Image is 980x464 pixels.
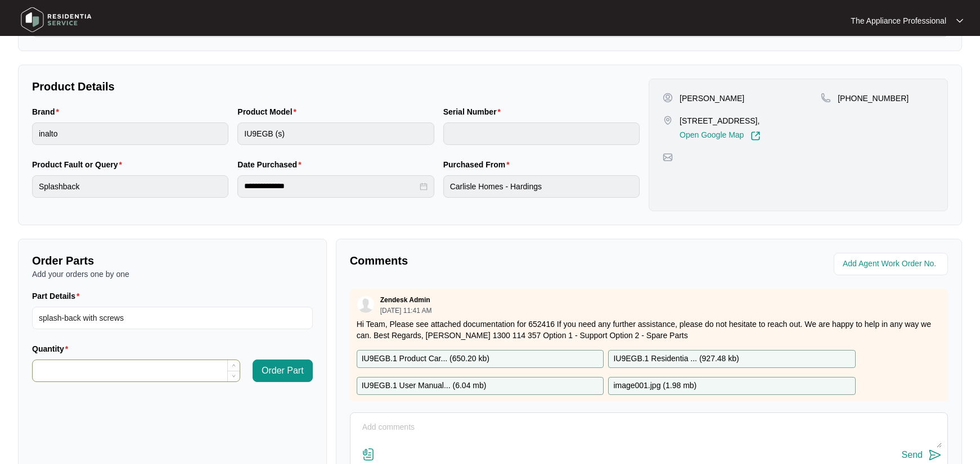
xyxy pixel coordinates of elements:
img: user-pin [663,93,673,103]
span: Order Part [262,364,304,377]
label: Product Model [237,106,301,117]
img: map-pin [821,93,831,103]
p: [PHONE_NUMBER] [838,93,909,104]
button: Order Part [253,360,313,382]
p: Order Parts [32,253,313,269]
input: Serial Number [443,122,640,145]
input: Brand [32,122,228,145]
img: Link-External [750,131,761,141]
img: send-icon.svg [928,448,942,462]
span: Decrease Value [227,371,240,381]
p: IU9EGB.1 Product Car... ( 650.20 kb ) [362,353,489,365]
img: file-attachment-doc.svg [362,448,375,461]
p: IU9EGB.1 User Manual... ( 6.04 mb ) [362,380,487,392]
label: Serial Number [443,106,505,117]
label: Quantity [32,343,73,354]
input: Purchased From [443,175,640,198]
p: Add your orders one by one [32,269,313,280]
p: The Appliance Professional [851,15,946,26]
span: down [232,374,236,378]
p: [PERSON_NAME] [680,93,744,104]
p: Zendesk Admin [380,295,430,304]
a: Open Google Map [680,131,761,141]
span: Increase Value [227,360,240,371]
p: Product Details [32,79,640,94]
input: Date Purchased [244,180,417,192]
p: image001.jpg ( 1.98 mb ) [613,380,696,392]
label: Product Fault or Query [32,159,127,170]
label: Date Purchased [237,159,305,170]
input: Product Fault or Query [32,175,228,198]
img: user.svg [357,296,374,313]
label: Part Details [32,290,84,302]
p: [STREET_ADDRESS], [680,115,761,126]
span: up [232,363,236,367]
label: Brand [32,106,64,117]
div: Send [902,450,923,460]
img: residentia service logo [17,3,96,37]
img: map-pin [663,115,673,125]
input: Quantity [33,360,240,381]
button: Send [902,448,942,463]
p: Hi Team, Please see attached documentation for 652416 If you need any further assistance, please ... [357,319,941,341]
input: Part Details [32,307,313,329]
p: IU9EGB.1 Residentia ... ( 927.48 kb ) [613,353,739,365]
p: Comments [350,253,641,269]
input: Add Agent Work Order No. [843,257,941,271]
input: Product Model [237,122,434,145]
p: [DATE] 11:41 AM [380,307,432,314]
img: dropdown arrow [956,18,963,24]
label: Purchased From [443,159,514,170]
img: map-pin [663,152,673,162]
